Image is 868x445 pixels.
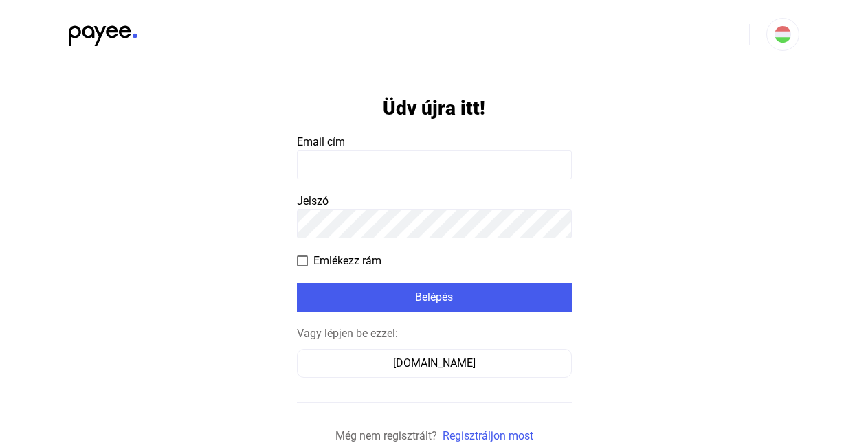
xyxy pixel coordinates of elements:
[297,349,572,378] button: [DOMAIN_NAME]
[443,429,533,442] a: Regisztráljon most
[69,18,137,46] img: black-payee-blue-dot.svg
[335,429,437,442] span: Még nem regisztrált?
[766,18,799,51] button: HU
[297,356,572,369] a: [DOMAIN_NAME]
[297,135,345,148] span: Email cím
[313,253,381,269] span: Emlékezz rám
[775,26,791,43] img: HU
[301,289,568,306] div: Belépés
[302,355,567,372] div: [DOMAIN_NAME]
[383,96,485,120] h1: Üdv újra itt!
[297,326,572,342] div: Vagy lépjen be ezzel:
[297,283,572,312] button: Belépés
[297,194,329,207] span: Jelszó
